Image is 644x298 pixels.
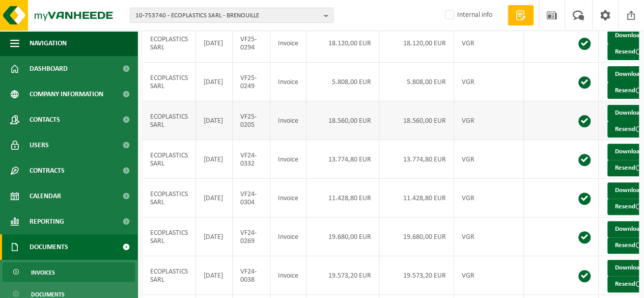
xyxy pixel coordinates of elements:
label: Internal info [443,8,492,23]
td: VGR [454,24,524,63]
td: [DATE] [196,179,233,218]
td: VGR [454,256,524,295]
td: ECOPLASTICS SARL [143,24,196,63]
td: [DATE] [196,218,233,256]
td: VGR [454,218,524,256]
td: 18.120,00 EUR [306,24,379,63]
td: ECOPLASTICS SARL [143,63,196,101]
td: 13.774,80 EUR [379,140,454,179]
td: 11.428,80 EUR [306,179,379,218]
td: VF24-0304 [233,179,270,218]
span: 10-753740 - ECOPLASTICS SARL - BRENOUILLE [135,8,320,23]
td: 18.120,00 EUR [379,24,454,63]
td: Invoice [270,140,306,179]
td: Invoice [270,24,306,63]
td: 19.573,20 EUR [306,256,379,295]
span: Calendar [30,183,61,209]
td: [DATE] [196,256,233,295]
td: [DATE] [196,24,233,63]
td: VGR [454,101,524,140]
td: 11.428,80 EUR [379,179,454,218]
td: [DATE] [196,101,233,140]
td: Invoice [270,101,306,140]
span: Reporting [30,209,64,234]
a: Invoices [3,262,135,282]
td: 5.808,00 EUR [306,63,379,101]
td: [DATE] [196,63,233,101]
td: Invoice [270,218,306,256]
button: 10-753740 - ECOPLASTICS SARL - BRENOUILLE [130,8,333,23]
td: 19.573,20 EUR [379,256,454,295]
td: ECOPLASTICS SARL [143,179,196,218]
td: VF25-0294 [233,24,270,63]
td: Invoice [270,256,306,295]
td: 19.680,00 EUR [379,218,454,256]
td: VF25-0249 [233,63,270,101]
td: 18.560,00 EUR [306,101,379,140]
span: Contacts [30,107,60,132]
td: VGR [454,63,524,101]
span: Navigation [30,31,67,56]
td: 19.680,00 EUR [306,218,379,256]
td: ECOPLASTICS SARL [143,256,196,295]
td: 5.808,00 EUR [379,63,454,101]
td: Invoice [270,179,306,218]
td: VF24-0038 [233,256,270,295]
span: Documents [30,234,68,260]
td: VGR [454,140,524,179]
td: [DATE] [196,140,233,179]
td: VF24-0269 [233,218,270,256]
td: VF24-0332 [233,140,270,179]
span: Company information [30,82,103,107]
span: Dashboard [30,56,68,82]
span: Invoices [31,263,55,282]
td: ECOPLASTICS SARL [143,218,196,256]
td: ECOPLASTICS SARL [143,101,196,140]
span: Users [30,132,49,158]
td: 13.774,80 EUR [306,140,379,179]
td: 18.560,00 EUR [379,101,454,140]
td: Invoice [270,63,306,101]
span: Contracts [30,158,65,183]
td: VF25-0205 [233,101,270,140]
td: VGR [454,179,524,218]
td: ECOPLASTICS SARL [143,140,196,179]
